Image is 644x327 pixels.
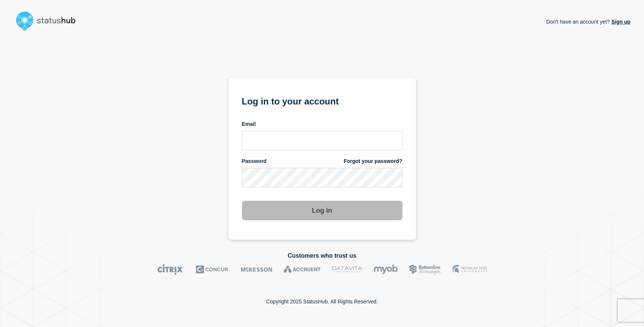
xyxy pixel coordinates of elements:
[409,264,441,275] img: Bottomline logo
[14,252,630,259] h2: Customers who trust us
[242,158,267,165] span: Password
[196,264,230,275] img: Concur logo
[344,158,402,165] a: Forgot your password?
[242,94,402,108] h1: Log in to your account
[157,264,185,275] img: Citrix logo
[284,264,321,275] img: Accruent logo
[546,13,630,31] p: Don't have an account yet?
[374,264,398,275] img: myob logo
[14,9,85,33] img: StatusHub logo
[332,264,362,275] img: DataVita logo
[452,264,487,275] img: MSU logo
[610,19,630,25] a: Sign up
[266,299,378,305] p: Copyright 2025 StatusHub. All Rights Reserved.
[242,201,402,220] button: Log in
[242,131,402,150] input: email input
[242,168,402,187] input: password input
[241,264,272,275] img: McKesson logo
[242,121,256,128] span: Email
